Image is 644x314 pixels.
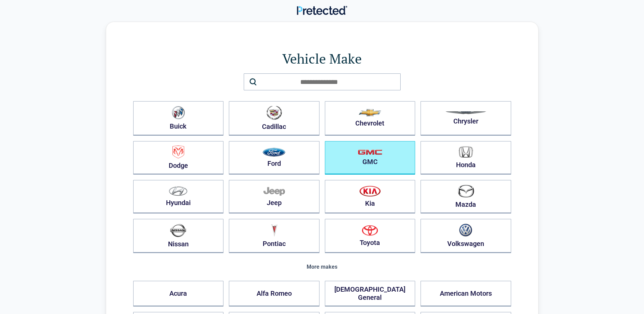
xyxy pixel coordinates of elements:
button: Chevrolet [325,101,415,136]
div: More makes [133,264,511,270]
button: Volkswagen [421,219,511,253]
button: Nissan [133,219,224,253]
button: Toyota [325,219,415,253]
button: Cadillac [229,101,319,136]
h1: Vehicle Make [133,49,511,68]
button: Mazda [421,180,511,214]
button: [DEMOGRAPHIC_DATA] General [325,281,415,307]
button: Jeep [229,180,319,214]
button: Dodge [133,141,224,175]
button: Acura [133,281,224,307]
button: Hyundai [133,180,224,214]
button: Kia [325,180,415,214]
button: Honda [421,141,511,175]
button: Chrysler [421,101,511,136]
button: Ford [229,141,319,175]
button: American Motors [421,281,511,307]
button: Alfa Romeo [229,281,319,307]
button: Buick [133,101,224,136]
button: GMC [325,141,415,175]
button: Pontiac [229,219,319,253]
